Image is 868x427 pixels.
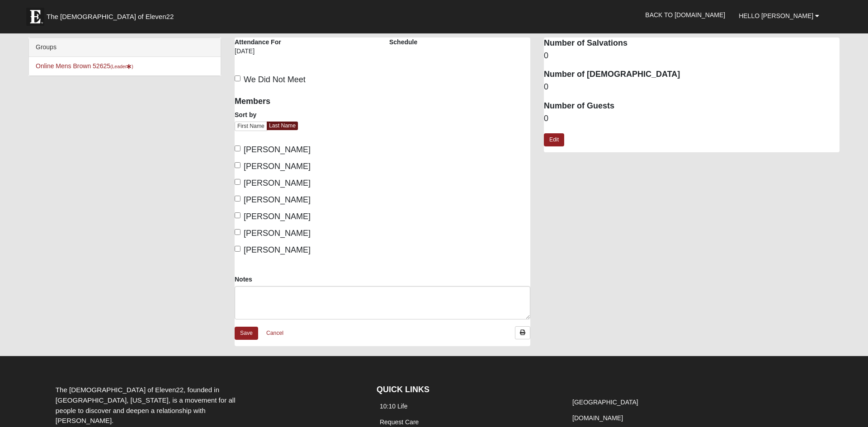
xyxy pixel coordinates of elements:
span: [PERSON_NAME] [244,145,311,154]
label: Schedule [389,38,417,47]
input: We Did Not Meet [235,75,241,81]
input: [PERSON_NAME] [235,196,241,202]
input: [PERSON_NAME] [235,212,241,218]
label: Sort by [235,110,256,119]
a: Back to [DOMAIN_NAME] [638,4,732,26]
a: Last Name [267,122,298,130]
h4: QUICK LINKS [377,385,556,395]
label: Notes [235,275,252,284]
a: [GEOGRAPHIC_DATA] [572,399,638,406]
a: Edit [544,133,564,146]
dd: 0 [544,81,840,93]
a: The [DEMOGRAPHIC_DATA] of Eleven22 [22,3,203,26]
img: Eleven22 logo [26,8,44,26]
input: [PERSON_NAME] [235,145,241,151]
dd: 0 [544,113,840,125]
span: [PERSON_NAME] [244,162,311,171]
label: Attendance For [235,38,281,47]
span: [PERSON_NAME] [244,178,311,188]
span: [PERSON_NAME] [244,212,311,221]
dt: Number of Guests [544,100,840,112]
span: We Did Not Meet [244,75,306,84]
h4: Members [235,97,376,107]
span: Hello [PERSON_NAME] [739,12,813,19]
span: [PERSON_NAME] [244,245,311,254]
small: (Leader ) [110,64,133,69]
input: [PERSON_NAME] [235,179,241,185]
input: [PERSON_NAME] [235,162,241,168]
dd: 0 [544,50,840,62]
a: Print Attendance Roster [515,326,530,339]
span: [PERSON_NAME] [244,195,311,204]
input: [PERSON_NAME] [235,246,241,252]
div: [DATE] [235,47,298,62]
a: 10:10 Life [380,403,408,410]
a: Hello [PERSON_NAME] [732,5,826,27]
a: First Name [235,122,267,131]
span: [PERSON_NAME] [244,229,311,238]
dt: Number of [DEMOGRAPHIC_DATA] [544,69,840,80]
dt: Number of Salvations [544,38,840,49]
a: Cancel [260,326,289,340]
span: The [DEMOGRAPHIC_DATA] of Eleven22 [47,12,174,21]
a: Online Mens Brown 52625(Leader) [36,62,133,70]
input: [PERSON_NAME] [235,229,241,235]
div: Groups [29,38,221,57]
a: Save [235,327,258,340]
